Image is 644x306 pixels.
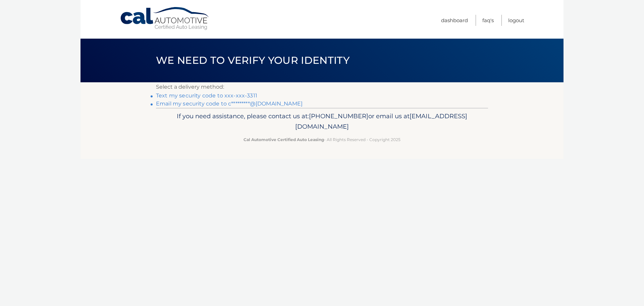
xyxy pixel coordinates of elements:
p: - All Rights Reserved - Copyright 2025 [160,136,484,143]
a: Text my security code to xxx-xxx-3311 [156,92,257,99]
a: Email my security code to c*********@[DOMAIN_NAME] [156,100,303,107]
a: Cal Automotive [120,7,210,31]
span: We need to verify your identity [156,54,350,67]
p: Select a delivery method: [156,82,488,92]
strong: Cal Automotive Certified Auto Leasing [244,137,324,142]
p: If you need assistance, please contact us at: or email us at [160,111,484,132]
a: Logout [508,15,524,26]
span: [PHONE_NUMBER] [309,112,368,120]
a: FAQ's [482,15,494,26]
a: Dashboard [441,15,468,26]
